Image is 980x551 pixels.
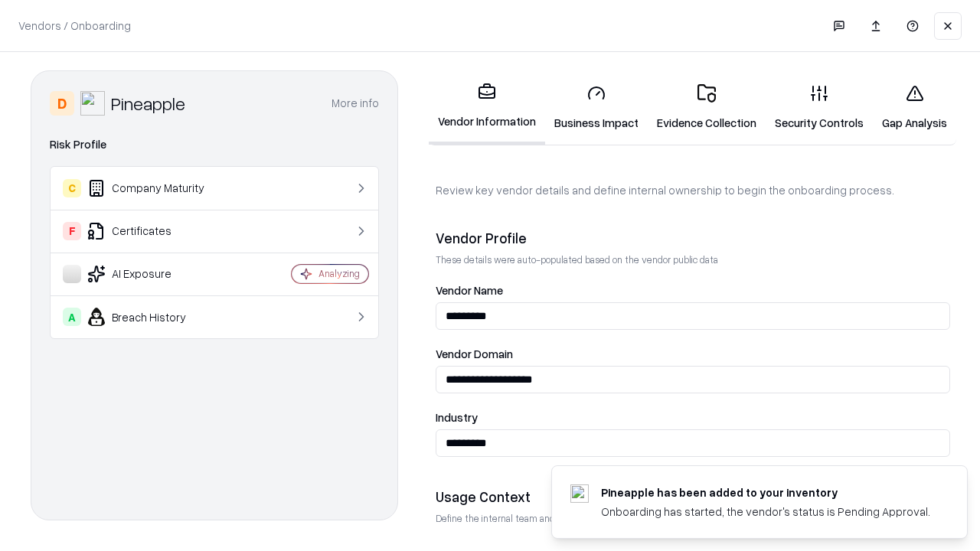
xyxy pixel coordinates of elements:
a: Vendor Information [429,70,545,145]
div: A [63,308,81,326]
div: Pineapple [111,91,185,116]
div: D [50,91,74,116]
button: More info [332,90,379,117]
label: Industry [436,412,950,423]
div: AI Exposure [63,265,246,283]
div: F [63,222,81,240]
div: Risk Profile [50,135,379,154]
div: Company Maturity [63,179,246,197]
div: Pineapple has been added to your inventory [601,484,930,500]
a: Business Impact [545,72,648,143]
div: Breach History [63,308,246,326]
img: Pineapple [80,91,105,116]
label: Vendor Name [436,285,950,296]
div: C [63,179,81,197]
div: Analyzing [318,267,360,280]
a: Gap Analysis [873,72,956,143]
img: pineappleenergy.com [570,484,589,503]
p: Define the internal team and reason for using this vendor. This helps assess business relevance a... [436,512,950,525]
a: Evidence Collection [648,72,766,143]
div: Certificates [63,222,246,240]
div: Onboarding has started, the vendor's status is Pending Approval. [601,504,930,520]
p: Review key vendor details and define internal ownership to begin the onboarding process. [436,182,950,198]
div: Usage Context [436,487,950,506]
p: Vendors / Onboarding [18,18,131,34]
p: These details were auto-populated based on the vendor public data [436,253,950,266]
div: Vendor Profile [436,229,950,247]
a: Security Controls [766,72,873,143]
label: Vendor Domain [436,348,950,360]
